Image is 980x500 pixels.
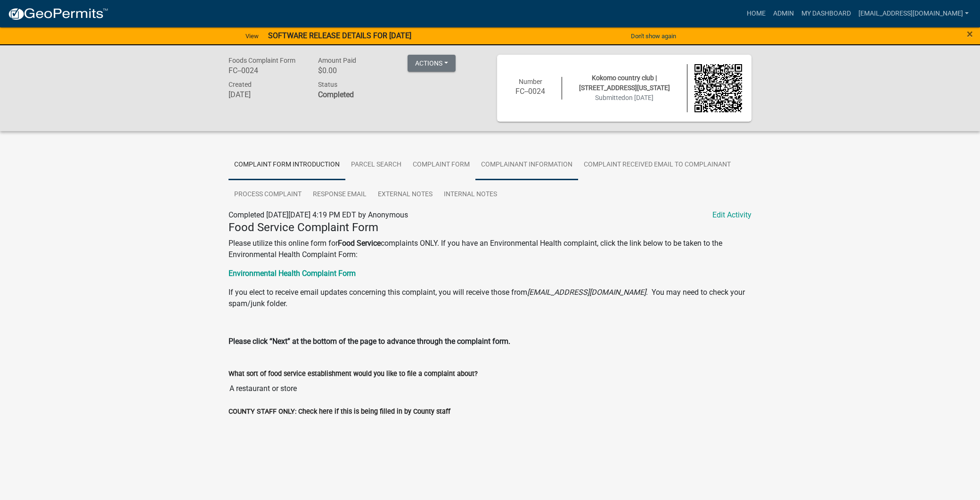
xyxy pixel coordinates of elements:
a: [EMAIL_ADDRESS][DOMAIN_NAME] [855,5,972,23]
h6: [DATE] [229,90,304,99]
h4: Food Service Complaint Form [229,221,751,234]
a: Complaint Received Email to Complainant [578,150,736,180]
strong: Food Service [338,239,381,248]
span: Created [229,81,252,88]
a: View [242,28,262,44]
img: QR code [694,64,743,112]
span: Amount Paid [318,57,356,64]
span: Submitted on [DATE] [595,94,653,101]
strong: Completed [318,90,354,99]
a: Parcel search [345,150,407,180]
strong: SOFTWARE RELEASE DETAILS FOR [DATE] [268,31,411,40]
a: External Notes [372,180,438,210]
a: Complaint Form [407,150,475,180]
h6: FC--0024 [506,87,555,96]
a: Response Email [307,180,372,210]
span: Kokomo country club | [STREET_ADDRESS][US_STATE] [579,74,670,92]
span: Status [318,81,337,88]
a: Process Complaint [229,180,307,210]
span: × [967,27,973,41]
a: Admin [769,5,798,23]
a: Complaint Form Introduction [229,150,345,180]
a: Edit Activity [712,209,751,221]
i: [EMAIL_ADDRESS][DOMAIN_NAME] [527,288,646,297]
button: Actions [408,55,456,72]
button: Close [967,28,973,40]
p: Please utilize this online form for complaints ONLY. If you have an Environmental Health complain... [229,238,751,260]
h6: FC--0024 [229,66,304,75]
span: Completed [DATE][DATE] 4:19 PM EDT by Anonymous [229,210,408,219]
a: Internal Notes [438,180,503,210]
a: My Dashboard [798,5,855,23]
button: Don't show again [627,28,680,44]
a: Environmental Health Complaint Form [229,269,356,278]
label: COUNTY STAFF ONLY: Check here if this is being filled in by County staff [229,408,450,415]
span: Number [519,78,542,85]
h6: $0.00 [318,66,393,75]
label: What sort of food service establishment would you like to file a complaint about? [229,371,478,377]
a: Complainant Information [475,150,578,180]
a: Home [743,5,769,23]
p: If you elect to receive email updates concerning this complaint, you will receive those from . Yo... [229,287,751,309]
strong: Please click “Next” at the bottom of the page to advance through the complaint form. [229,337,510,346]
span: Foods Complaint Form [229,57,295,64]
